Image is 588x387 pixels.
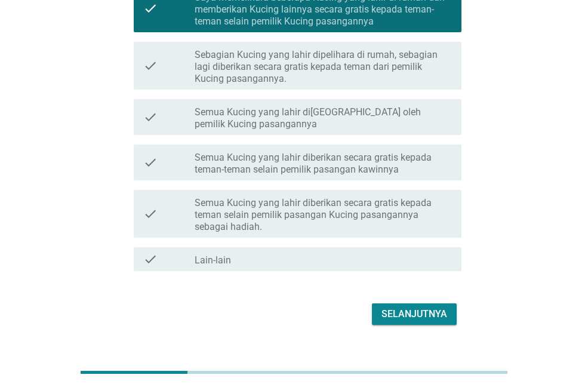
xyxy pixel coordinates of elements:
i: check [143,149,158,176]
label: Semua Kucing yang lahir di[GEOGRAPHIC_DATA] oleh pemilik Kucing pasangannya [195,106,452,130]
label: Semua Kucing yang lahir diberikan secara gratis kepada teman selain pemilik pasangan Kucing pasan... [195,197,452,233]
label: Lain-lain [195,254,231,266]
div: Selanjutnya [381,307,447,321]
label: Sebagian Kucing yang lahir dipelihara di rumah, sebagian lagi diberikan secara gratis kepada tema... [195,49,452,85]
label: Semua Kucing yang lahir diberikan secara gratis kepada teman-teman selain pemilik pasangan kawinnya [195,152,452,176]
button: Selanjutnya [372,303,457,325]
i: check [143,47,158,85]
i: check [143,195,158,233]
i: check [143,252,158,266]
i: check [143,104,158,130]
